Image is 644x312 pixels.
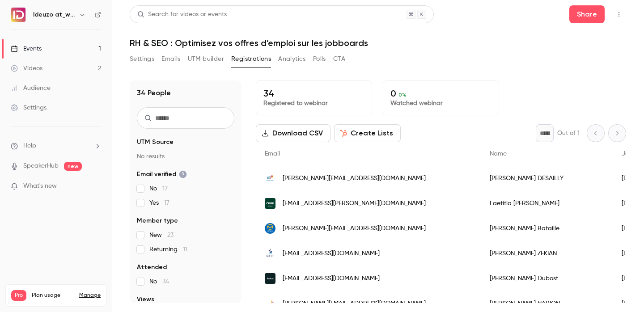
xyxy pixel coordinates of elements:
img: manpower.fr [265,173,275,184]
button: Emails [161,52,180,66]
img: finders-pro.fr [265,273,275,284]
span: 0 % [398,92,407,98]
button: UTM builder [188,52,224,66]
div: [PERSON_NAME] Bataille [481,216,613,241]
div: [PERSON_NAME] DESAILLY [481,166,613,191]
span: Attended [137,263,167,272]
div: Videos [11,64,42,73]
div: Settings [11,103,47,112]
div: Events [11,44,42,53]
span: Pro [11,290,26,301]
span: What's new [23,181,57,191]
div: Audience [11,84,51,93]
div: [PERSON_NAME] ZEKIAN [481,241,613,266]
button: Analytics [278,52,306,66]
span: Plan usage [32,292,74,299]
span: 34 [162,278,169,285]
button: Create Lists [334,124,401,142]
img: amrest.eu [265,298,275,309]
p: Registered to webinar [263,99,364,108]
span: Email [265,151,280,157]
button: CTA [333,52,345,66]
span: 17 [164,200,169,206]
span: Views [137,295,154,304]
span: 17 [162,186,168,192]
img: Ideuzo at_work [11,8,25,22]
li: help-dropdown-opener [11,141,101,151]
span: [PERSON_NAME][EMAIL_ADDRESS][DOMAIN_NAME] [283,174,426,183]
h6: Ideuzo at_work [33,10,75,19]
span: [PERSON_NAME][EMAIL_ADDRESS][DOMAIN_NAME] [283,224,426,233]
span: [EMAIL_ADDRESS][DOMAIN_NAME] [283,274,380,283]
button: Registrations [231,52,271,66]
span: 11 [183,246,187,253]
a: Manage [79,292,101,299]
span: Help [23,141,36,151]
span: Name [490,151,507,157]
a: SpeakerHub [23,161,59,171]
span: [PERSON_NAME][EMAIL_ADDRESS][DOMAIN_NAME] [283,299,426,308]
div: [PERSON_NAME] Dubost [481,266,613,291]
p: 34 [263,88,364,99]
img: cbre.fr [265,198,275,209]
span: No [149,277,169,286]
button: Download CSV [256,124,330,142]
span: Member type [137,216,178,225]
p: No results [137,152,234,161]
span: No [149,184,168,193]
p: 0 [390,88,491,99]
span: Returning [149,245,187,254]
h1: RH & SEO : Optimisez vos offres d’emploi sur les jobboards [130,38,626,48]
button: Settings [130,52,154,66]
span: UTM Source [137,138,174,147]
span: new [64,162,82,171]
span: 23 [167,232,174,238]
span: Yes [149,198,169,207]
div: Search for videos or events [137,10,227,19]
span: Email verified [137,170,187,179]
button: Share [569,5,605,23]
span: New [149,231,174,240]
iframe: Noticeable Trigger [90,182,101,190]
button: Polls [313,52,326,66]
div: Laetitia [PERSON_NAME] [481,191,613,216]
p: Out of 1 [557,129,580,138]
h1: 34 People [137,88,171,98]
p: Watched webinar [390,99,491,108]
img: mondialparebrise.fr [265,223,275,234]
span: [EMAIL_ADDRESS][DOMAIN_NAME] [283,249,380,258]
img: sofip-sa.fr [265,248,275,259]
span: [EMAIL_ADDRESS][PERSON_NAME][DOMAIN_NAME] [283,199,426,208]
